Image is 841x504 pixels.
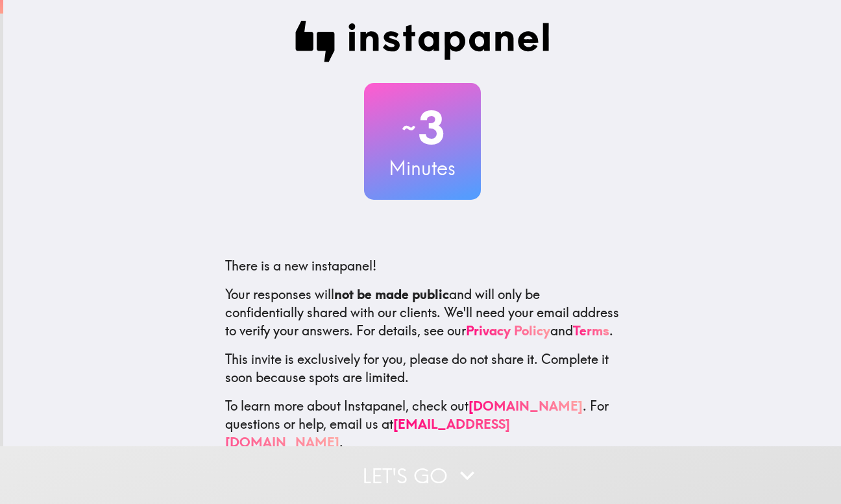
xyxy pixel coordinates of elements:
[469,398,583,414] a: [DOMAIN_NAME]
[225,285,620,340] p: Your responses will and will only be confidentially shared with our clients. We'll need your emai...
[466,322,550,339] a: Privacy Policy
[295,21,550,62] img: Instapanel
[364,154,481,182] h3: Minutes
[225,258,376,274] span: There is a new instapanel!
[225,397,620,451] p: To learn more about Instapanel, check out . For questions or help, email us at .
[400,108,418,147] span: ~
[334,286,449,302] b: not be made public
[225,350,620,387] p: This invite is exclusively for you, please do not share it. Complete it soon because spots are li...
[573,322,609,339] a: Terms
[364,101,481,154] h2: 3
